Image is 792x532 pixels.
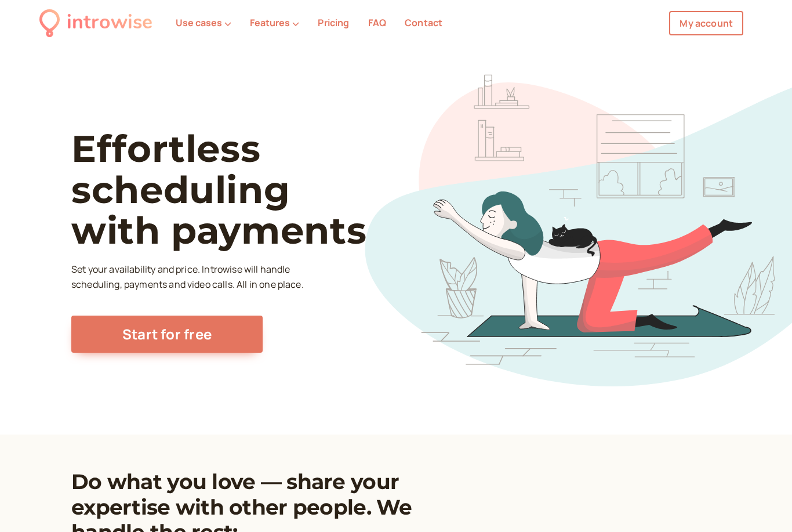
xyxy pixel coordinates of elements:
[67,7,152,39] div: introwise
[318,16,349,29] a: Pricing
[405,16,442,29] a: Contact
[71,262,307,292] p: Set your availability and price. Introwise will handle scheduling, payments and video calls. All ...
[669,11,743,35] a: My account
[71,128,408,251] h1: Effortless scheduling with payments
[250,17,299,28] button: Features
[71,316,263,353] a: Start for free
[368,16,386,29] a: FAQ
[176,17,231,28] button: Use cases
[39,7,152,39] a: introwise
